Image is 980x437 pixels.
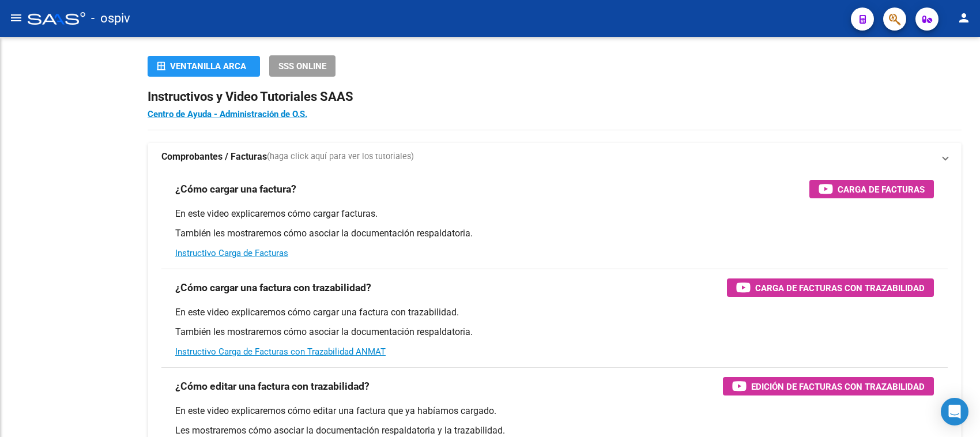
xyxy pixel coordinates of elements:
div: Open Intercom Messenger [941,398,968,425]
h3: ¿Cómo editar una factura con trazabilidad? [175,378,370,394]
a: Centro de Ayuda - Administración de O.S. [148,109,307,119]
p: Les mostraremos cómo asociar la documentación respaldatoria y la trazabilidad. [175,424,934,437]
p: También les mostraremos cómo asociar la documentación respaldatoria. [175,227,934,240]
h2: Instructivos y Video Tutoriales SAAS [148,86,962,108]
span: (haga click aquí para ver los tutoriales) [267,150,414,163]
button: Carga de Facturas con Trazabilidad [727,278,934,297]
mat-expansion-panel-header: Comprobantes / Facturas(haga click aquí para ver los tutoriales) [148,143,962,171]
strong: Comprobantes / Facturas [161,150,267,163]
h3: ¿Cómo cargar una factura con trazabilidad? [175,280,371,296]
span: Edición de Facturas con Trazabilidad [751,379,925,394]
span: Carga de Facturas [838,182,925,197]
mat-icon: person [957,11,971,25]
a: Instructivo Carga de Facturas con Trazabilidad ANMAT [175,346,386,357]
p: En este video explicaremos cómo editar una factura que ya habíamos cargado. [175,405,934,417]
span: - ospiv [91,6,130,31]
p: También les mostraremos cómo asociar la documentación respaldatoria. [175,326,934,338]
button: Edición de Facturas con Trazabilidad [723,377,934,395]
span: Carga de Facturas con Trazabilidad [755,281,925,295]
button: Carga de Facturas [809,180,934,198]
p: En este video explicaremos cómo cargar facturas. [175,208,934,220]
div: Ventanilla ARCA [157,56,251,77]
h3: ¿Cómo cargar una factura? [175,181,296,197]
mat-icon: menu [9,11,23,25]
span: SSS ONLINE [278,61,326,71]
p: En este video explicaremos cómo cargar una factura con trazabilidad. [175,306,934,319]
a: Instructivo Carga de Facturas [175,248,288,258]
button: Ventanilla ARCA [148,56,260,77]
button: SSS ONLINE [269,55,336,77]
